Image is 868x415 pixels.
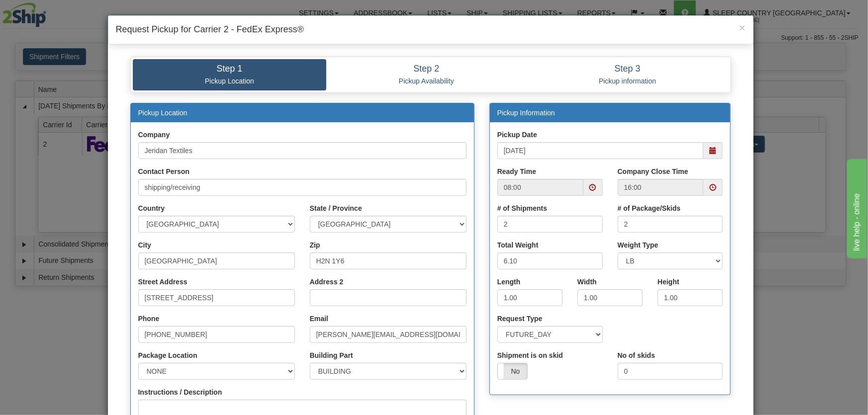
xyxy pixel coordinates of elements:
[310,314,328,324] label: Email
[138,166,190,176] label: Contact Person
[618,350,655,360] label: No of skids
[618,240,659,250] label: Weight Type
[739,22,745,33] button: Close
[497,166,536,176] label: Ready Time
[138,277,188,287] label: Street Address
[138,240,151,250] label: City
[310,240,320,250] label: Zip
[527,59,729,90] a: Step 3 Pickup information
[138,130,170,140] label: Company
[578,277,597,287] label: Width
[326,59,527,90] a: Step 2 Pickup Availability
[497,240,539,250] label: Total Weight
[138,350,197,360] label: Package Location
[534,64,721,74] h4: Step 3
[138,203,165,213] label: Country
[497,350,563,360] label: Shipment is on skid
[658,277,679,287] label: Height
[534,77,721,85] p: Pickup information
[497,130,537,140] label: Pickup Date
[140,77,319,85] p: Pickup Location
[116,23,746,36] h4: Request Pickup for Carrier 2 - FedEx Express®
[739,22,745,33] span: ×
[497,203,547,213] label: # of Shipments
[140,64,319,74] h4: Step 1
[498,363,528,379] label: No
[497,314,543,324] label: Request Type
[334,64,519,74] h4: Step 2
[845,157,867,258] iframe: chat widget
[138,314,160,324] label: Phone
[618,166,688,176] label: Company Close Time
[497,109,555,117] a: Pickup Information
[310,277,344,287] label: Address 2
[310,350,353,360] label: Building Part
[138,109,188,117] a: Pickup Location
[7,6,92,18] div: live help - online
[618,203,681,213] label: # of Package/Skids
[497,277,521,287] label: Length
[334,77,519,85] p: Pickup Availability
[138,387,222,397] label: Instructions / Description
[310,203,362,213] label: State / Province
[133,59,327,90] a: Step 1 Pickup Location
